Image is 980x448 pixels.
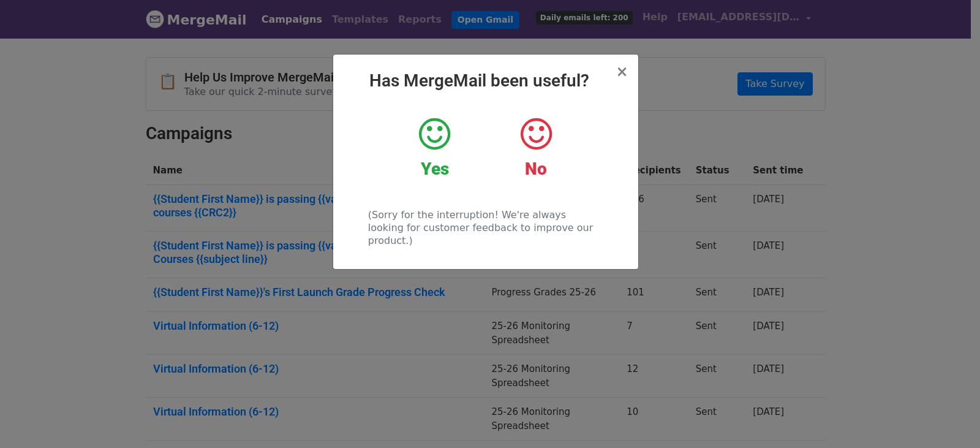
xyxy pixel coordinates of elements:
a: No [494,116,577,180]
strong: Yes [421,159,449,179]
a: Yes [393,116,476,180]
p: (Sorry for the interruption! We're always looking for customer feedback to improve our product.) [368,208,603,247]
button: Close [616,64,628,79]
h2: Has MergeMail been useful? [343,70,628,91]
span: × [616,63,628,80]
strong: No [525,159,547,179]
